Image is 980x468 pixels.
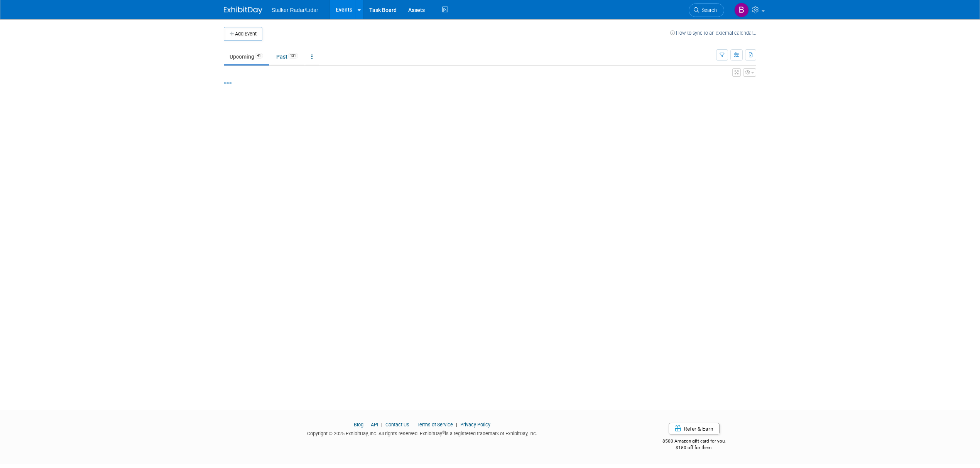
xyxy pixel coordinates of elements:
[354,422,363,428] a: Blog
[689,3,724,17] a: Search
[632,433,757,451] div: $500 Amazon gift card for you,
[270,49,304,64] a: Past131
[224,27,262,41] button: Add Event
[417,422,453,428] a: Terms of Service
[365,422,370,428] span: |
[454,422,459,428] span: |
[385,422,409,428] a: Contact Us
[224,7,262,14] img: ExhibitDay
[371,422,378,428] a: API
[669,423,720,434] a: Refer & Earn
[442,430,445,434] sup: ®
[699,7,717,13] span: Search
[670,30,756,36] a: How to sync to an external calendar...
[288,53,298,59] span: 131
[224,82,231,84] img: loading...
[272,7,318,13] span: Stalker Radar/Lidar
[224,49,269,64] a: Upcoming41
[224,428,620,437] div: Copyright © 2025 ExhibitDay, Inc. All rights reserved. ExhibitDay is a registered trademark of Ex...
[411,422,416,428] span: |
[255,53,263,59] span: 41
[379,422,384,428] span: |
[734,3,749,17] img: Brooke Journet
[632,444,757,451] div: $150 off for them.
[460,422,490,428] a: Privacy Policy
